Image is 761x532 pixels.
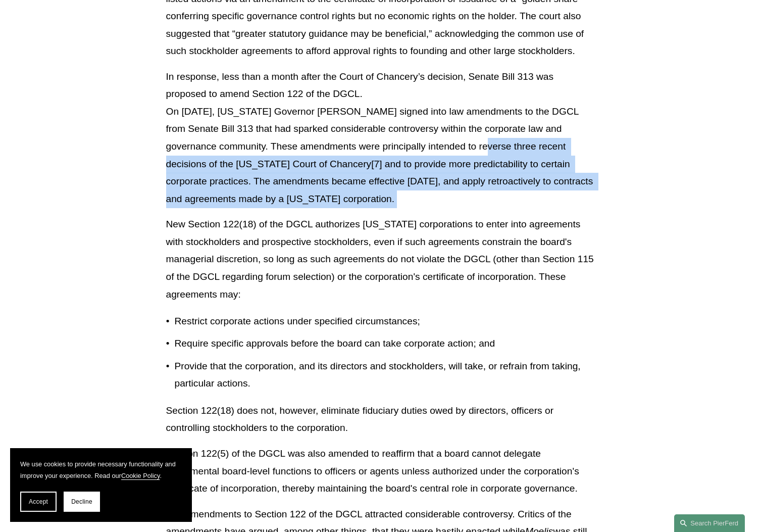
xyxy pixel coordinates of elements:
section: Cookie banner [10,448,192,522]
p: New Section 122(18) of the DGCL authorizes [US_STATE] corporations to enter into agreements with ... [166,216,595,303]
button: Decline [64,492,100,512]
p: Require specific approvals before the board can take corporate action; and [175,335,595,353]
p: Section 122(5) of the DGCL was also amended to reaffirm that a board cannot delegate fundamental ... [166,445,595,498]
span: Decline [71,498,92,505]
a: Cookie Policy [121,472,160,479]
button: Accept [20,492,57,512]
a: Search this site [674,514,745,532]
p: We use cookies to provide necessary functionality and improve your experience. Read our . [20,458,182,481]
p: Restrict corporate actions under specified circumstances; [175,313,595,330]
span: Accept [29,498,48,505]
p: In response, less than a month after the Court of Chancery’s decision, Senate Bill 313 was propos... [166,68,595,208]
p: Provide that the corporation, and its directors and stockholders, will take, or refrain from taki... [175,358,595,393]
p: Section 122(18) does not, however, eliminate fiduciary duties owed by directors, officers or cont... [166,402,595,437]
